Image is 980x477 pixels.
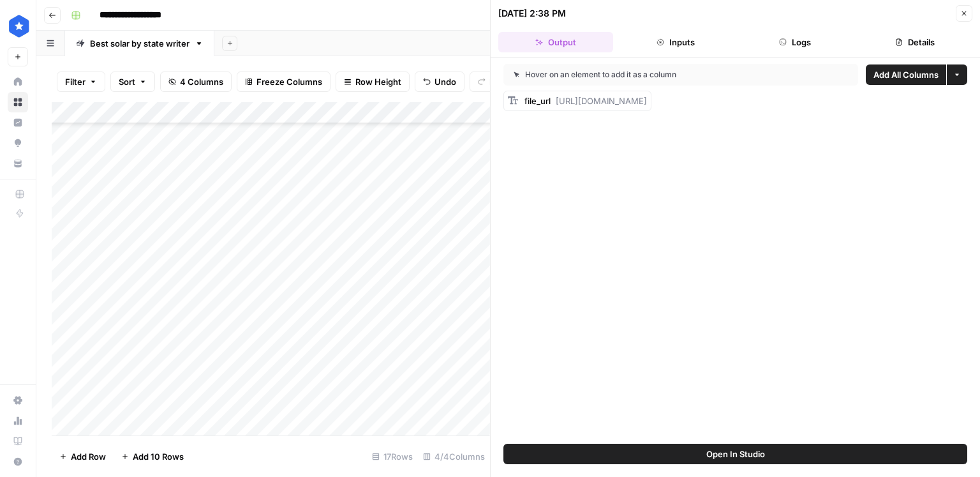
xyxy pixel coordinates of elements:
[367,446,418,467] div: 17 Rows
[8,411,28,431] a: Usage
[8,10,28,42] button: Workspace: ConsumerAffairs
[8,15,31,38] img: ConsumerAffairs Logo
[8,431,28,451] a: Learning Hub
[71,450,106,463] span: Add Row
[57,72,105,92] button: Filter
[873,68,939,81] span: Add All Columns
[556,96,647,106] span: [URL][DOMAIN_NAME]
[434,75,456,88] span: Undo
[498,32,613,52] button: Output
[706,448,765,460] span: Open In Studio
[738,32,853,52] button: Logs
[415,72,464,92] button: Undo
[90,37,189,50] div: Best solar by state writer
[418,446,490,467] div: 4/4 Columns
[503,444,967,464] button: Open In Studio
[65,31,214,56] a: Best solar by state writer
[8,92,28,112] a: Browse
[857,32,972,52] button: Details
[119,75,135,88] span: Sort
[133,450,184,463] span: Add 10 Rows
[524,96,551,106] span: file_url
[8,390,28,411] a: Settings
[866,64,946,85] button: Add All Columns
[618,32,733,52] button: Inputs
[498,7,566,20] div: [DATE] 2:38 PM
[65,75,85,88] span: Filter
[52,446,114,467] button: Add Row
[180,75,223,88] span: 4 Columns
[514,69,762,80] div: Hover on an element to add it as a column
[8,451,28,472] button: Help + Support
[160,72,232,92] button: 4 Columns
[110,72,155,92] button: Sort
[8,72,28,92] a: Home
[470,72,518,92] button: Redo
[336,72,410,92] button: Row Height
[256,75,322,88] span: Freeze Columns
[355,75,401,88] span: Row Height
[8,133,28,153] a: Opportunities
[237,72,330,92] button: Freeze Columns
[114,446,191,467] button: Add 10 Rows
[8,153,28,174] a: Your Data
[8,112,28,133] a: Insights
